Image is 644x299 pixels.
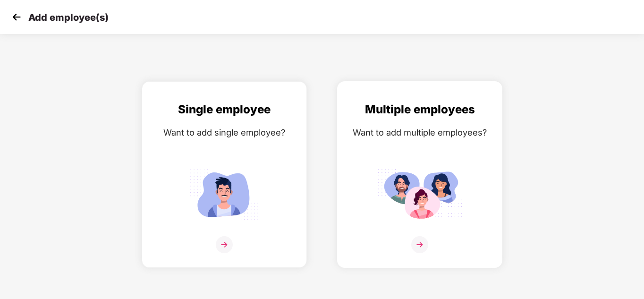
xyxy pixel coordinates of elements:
div: Want to add single employee? [152,126,297,139]
img: svg+xml;base64,PHN2ZyB4bWxucz0iaHR0cDovL3d3dy53My5vcmcvMjAwMC9zdmciIGlkPSJTaW5nbGVfZW1wbG95ZWUiIH... [182,165,267,224]
div: Want to add multiple employees? [347,126,492,139]
img: svg+xml;base64,PHN2ZyB4bWxucz0iaHR0cDovL3d3dy53My5vcmcvMjAwMC9zdmciIGlkPSJNdWx0aXBsZV9lbXBsb3llZS... [377,165,462,224]
p: Add employee(s) [28,12,109,23]
div: Multiple employees [347,101,492,119]
div: Single employee [152,101,297,119]
img: svg+xml;base64,PHN2ZyB4bWxucz0iaHR0cDovL3d3dy53My5vcmcvMjAwMC9zdmciIHdpZHRoPSIzNiIgaGVpZ2h0PSIzNi... [411,236,428,253]
img: svg+xml;base64,PHN2ZyB4bWxucz0iaHR0cDovL3d3dy53My5vcmcvMjAwMC9zdmciIHdpZHRoPSIzNiIgaGVpZ2h0PSIzNi... [216,236,233,253]
img: svg+xml;base64,PHN2ZyB4bWxucz0iaHR0cDovL3d3dy53My5vcmcvMjAwMC9zdmciIHdpZHRoPSIzMCIgaGVpZ2h0PSIzMC... [9,10,24,24]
